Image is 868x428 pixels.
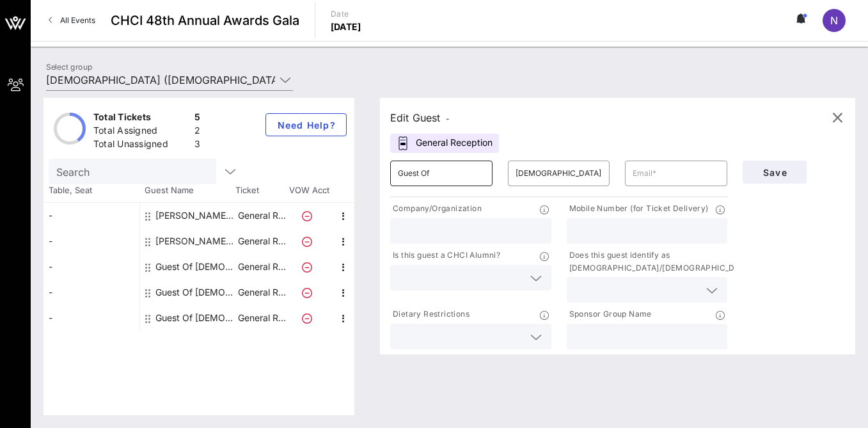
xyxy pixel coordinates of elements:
p: General R… [236,203,287,228]
p: [DATE] [331,20,361,33]
div: 5 [194,111,200,127]
p: Sponsor Group Name [567,308,652,321]
div: Ty Marino Communications Workers of America [155,228,236,254]
p: Mobile Number (for Ticket Delivery) [567,202,709,216]
p: General R… [236,305,287,331]
button: Save [743,161,807,184]
span: CHCI 48th Annual Awards Gala [111,11,299,30]
div: Total Assigned [93,124,189,140]
a: All Events [41,10,103,31]
div: elena lopez Communications Workers of America [155,203,236,228]
span: - [446,114,450,123]
div: 2 [194,124,200,140]
input: First Name* [398,163,485,184]
span: All Events [60,15,95,25]
p: General R… [236,254,287,280]
span: Save [753,167,796,178]
p: Does this guest identify as [DEMOGRAPHIC_DATA]/[DEMOGRAPHIC_DATA]? [567,249,757,274]
span: Table, Seat [43,184,139,197]
div: - [43,280,139,305]
p: Is this guest a CHCI Alumni? [390,249,500,262]
p: Dietary Restrictions [390,308,470,321]
span: VOW Acct [287,184,331,197]
span: Need Help? [276,120,336,131]
div: - [43,305,139,331]
p: Company/Organization [390,202,482,216]
label: Select group [46,62,92,72]
span: Guest Name [139,184,235,197]
span: N [830,14,838,27]
div: Guest Of Communications Workers of America [155,305,236,331]
div: Guest Of Communications Workers of America [155,254,236,280]
input: Email* [633,163,720,184]
input: Last Name* [516,163,603,184]
div: N [823,9,846,32]
div: - [43,203,139,228]
p: General R… [236,228,287,254]
button: Need Help? [265,113,347,136]
div: Total Unassigned [93,138,189,154]
div: Guest Of Communications Workers of America [155,280,236,305]
div: 3 [194,138,200,154]
div: Total Tickets [93,111,189,127]
p: Date [331,8,361,20]
div: - [43,254,139,280]
p: General R… [236,280,287,305]
div: - [43,228,139,254]
div: Edit Guest [390,109,450,127]
div: General Reception [390,134,499,153]
span: Ticket [235,184,287,197]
